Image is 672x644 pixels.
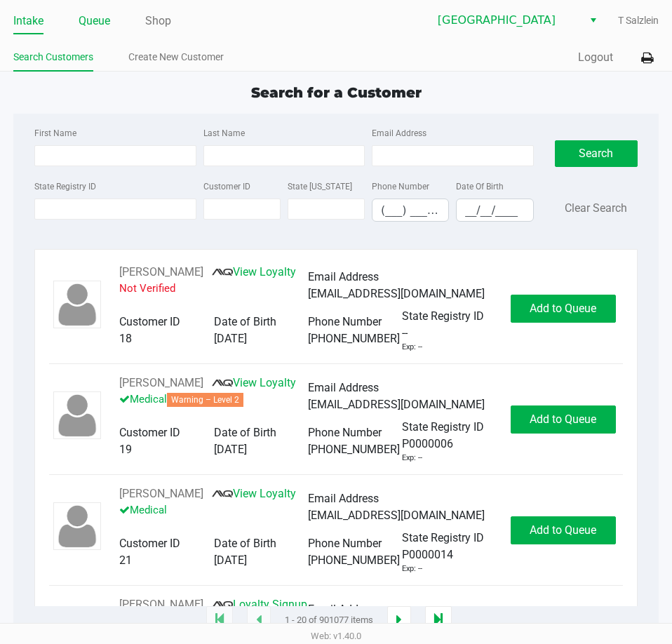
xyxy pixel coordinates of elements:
[34,127,76,140] label: First Name
[167,393,243,407] span: Warning – Level 2
[578,49,613,66] button: Logout
[438,12,574,29] span: [GEOGRAPHIC_DATA]
[119,537,180,550] span: Customer ID
[308,332,400,345] span: [PHONE_NUMBER]
[251,84,422,101] span: Search for a Customer
[308,554,400,567] span: [PHONE_NUMBER]
[119,375,203,391] button: See customer info
[288,180,352,193] label: State [US_STATE]
[212,376,296,389] a: View Loyalty
[247,606,271,634] app-submit-button: Previous
[119,502,308,518] p: Medical
[203,127,245,140] label: Last Name
[119,485,203,502] button: See customer info
[402,531,484,544] span: State Registry ID
[212,265,296,279] a: View Loyalty
[206,606,233,634] app-submit-button: Move to first page
[530,412,596,426] span: Add to Queue
[212,487,296,500] a: View Loyalty
[214,315,276,328] span: Date of Birth
[372,199,448,221] input: Format: (999) 999-9999
[555,140,638,167] button: Search
[387,606,411,634] app-submit-button: Next
[214,554,247,567] span: [DATE]
[565,200,627,217] button: Clear Search
[457,199,532,221] input: Format: MM/DD/YYYY
[119,443,132,456] span: 19
[583,8,603,33] button: Select
[308,426,382,439] span: Phone Number
[311,631,361,641] span: Web: v1.40.0
[402,436,453,452] span: P0000006
[511,516,616,544] button: Add to Queue
[308,443,400,456] span: [PHONE_NUMBER]
[308,537,382,550] span: Phone Number
[212,598,307,611] a: Loyalty Signup
[79,11,110,31] a: Queue
[308,509,485,522] span: [EMAIL_ADDRESS][DOMAIN_NAME]
[13,48,93,66] a: Search Customers
[214,537,276,550] span: Date of Birth
[119,554,132,567] span: 21
[119,264,203,281] button: See customer info
[511,405,616,434] button: Add to Queue
[308,381,379,394] span: Email Address
[145,11,171,31] a: Shop
[119,391,308,408] p: Medical
[456,199,533,222] kendo-maskedtextbox: Format: MM/DD/YYYY
[308,287,485,300] span: [EMAIL_ADDRESS][DOMAIN_NAME]
[402,342,422,354] div: Exp: --
[402,563,422,575] div: Exp: --
[402,309,484,323] span: State Registry ID
[119,281,308,297] p: Not Verified
[128,48,224,66] a: Create New Customer
[119,426,180,439] span: Customer ID
[372,199,449,222] kendo-maskedtextbox: Format: (999) 999-9999
[530,302,596,315] span: Add to Queue
[34,180,96,193] label: State Registry ID
[372,127,426,140] label: Email Address
[119,332,132,345] span: 18
[402,420,484,434] span: State Registry ID
[308,270,379,283] span: Email Address
[203,180,250,193] label: Customer ID
[308,315,382,328] span: Phone Number
[618,13,659,28] span: T Salzlein
[402,452,422,464] div: Exp: --
[119,315,180,328] span: Customer ID
[119,596,203,613] button: See customer info
[402,546,453,563] span: P0000014
[308,492,379,505] span: Email Address
[285,613,373,627] span: 1 - 20 of 901077 items
[308,398,485,411] span: [EMAIL_ADDRESS][DOMAIN_NAME]
[308,603,379,616] span: Email Address
[530,523,596,537] span: Add to Queue
[372,180,429,193] label: Phone Number
[425,606,452,634] app-submit-button: Move to last page
[511,295,616,323] button: Add to Queue
[214,332,247,345] span: [DATE]
[456,180,504,193] label: Date Of Birth
[214,426,276,439] span: Date of Birth
[13,11,43,31] a: Intake
[402,325,408,342] span: --
[214,443,247,456] span: [DATE]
